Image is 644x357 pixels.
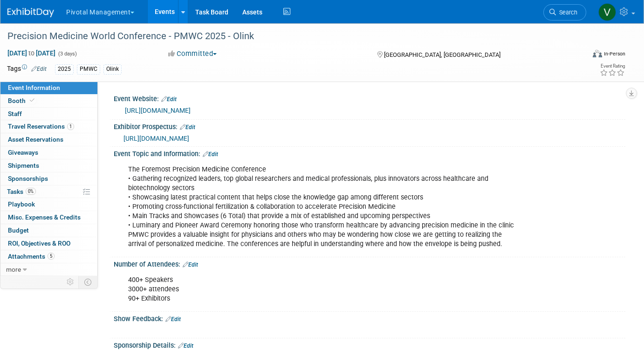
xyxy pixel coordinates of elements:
div: 400+ Speakers 3000+ attendees 90+ Exhibitors [122,271,526,308]
span: Playbook [8,200,35,208]
a: Search [543,4,586,21]
a: Misc. Expenses & Credits [0,211,97,224]
div: 2025 [55,64,74,74]
span: Giveaways [8,149,38,156]
a: Shipments [0,159,97,172]
div: Olink [103,64,122,74]
a: Edit [161,96,177,103]
span: 5 [48,253,55,260]
a: Playbook [0,198,97,211]
span: to [27,49,36,57]
a: [URL][DOMAIN_NAME] [125,107,191,114]
i: Booth reservation complete [30,98,34,103]
div: Event Topic and Information: [114,147,625,159]
a: Edit [180,124,195,130]
span: 0% [26,188,36,195]
a: Edit [203,151,218,158]
span: Tasks [7,188,36,195]
a: Tasks0% [0,185,97,198]
span: Misc. Expenses & Credits [8,213,81,221]
div: Number of Attendees: [114,257,625,269]
span: ROI, Objectives & ROO [8,240,70,247]
a: Edit [165,316,181,323]
a: [URL][DOMAIN_NAME] [123,135,189,142]
div: PMWC [77,64,100,74]
div: Event Rating [600,64,625,69]
div: Show Feedback: [114,312,625,324]
div: Event Format [534,48,625,62]
img: ExhibitDay [7,8,54,17]
span: Staff [8,110,22,117]
a: Event Information [0,82,97,94]
button: Committed [165,49,220,59]
td: Tags [7,64,47,75]
div: Exhibitor Prospectus: [114,120,625,132]
a: Giveaways [0,146,97,159]
a: ROI, Objectives & ROO [0,237,97,250]
span: Attachments [8,253,55,260]
div: In-Person [603,50,625,57]
td: Personalize Event Tab Strip [62,276,79,288]
a: Edit [178,343,193,349]
div: Precision Medicine World Conference - PMWC 2025 - Olink [4,28,573,45]
span: [GEOGRAPHIC_DATA], [GEOGRAPHIC_DATA] [384,51,500,58]
span: [DATE] [DATE] [7,49,56,57]
a: Asset Reservations [0,133,97,146]
div: Sponsorship Details: [114,338,625,350]
span: (3 days) [57,51,77,57]
img: Valerie Weld [598,3,616,21]
span: Travel Reservations [8,123,74,130]
a: Edit [31,66,47,72]
span: Shipments [8,162,39,169]
img: Format-Inperson.png [593,50,602,57]
a: Sponsorships [0,172,97,185]
a: Staff [0,108,97,120]
a: more [0,263,97,276]
span: more [6,266,21,273]
a: Booth [0,95,97,107]
a: Edit [183,261,198,268]
a: Budget [0,224,97,237]
div: Event Website: [114,92,625,104]
a: Travel Reservations1 [0,120,97,133]
span: Booth [8,97,36,104]
div: The Foremost Precision Medicine Conference • Gathering recognized leaders, top global researchers... [122,160,526,254]
span: Asset Reservations [8,136,63,143]
span: Budget [8,227,29,234]
span: Event Information [8,84,60,91]
td: Toggle Event Tabs [79,276,98,288]
a: Attachments5 [0,250,97,263]
span: 1 [67,123,74,130]
span: Search [556,9,577,16]
span: Sponsorships [8,175,48,182]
